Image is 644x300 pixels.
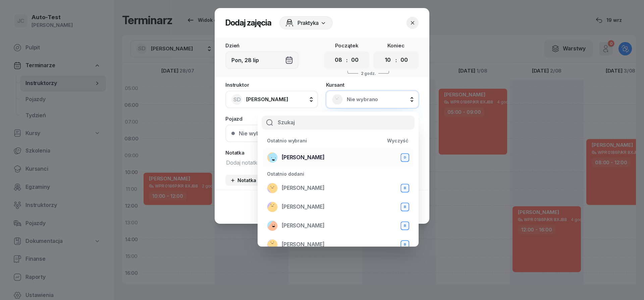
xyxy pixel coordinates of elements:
[402,185,408,191] div: B
[387,138,409,143] div: Wyczyść
[401,155,408,160] div: D
[400,240,409,249] button: B
[282,184,325,192] span: [PERSON_NAME]
[282,153,325,162] span: [PERSON_NAME]
[230,177,277,183] div: Notatka biurowa
[282,203,325,211] span: [PERSON_NAME]
[400,221,409,230] button: B
[233,97,241,102] span: SD
[400,153,409,162] button: D
[246,96,288,102] span: [PERSON_NAME]
[402,204,408,210] div: B
[225,125,419,142] button: Nie wybrano
[225,175,282,186] button: Notatka biurowa
[263,138,307,143] div: Ostatnio wybrani
[267,171,304,177] span: Ostatnio dodani
[400,203,409,211] button: B
[282,221,325,230] span: [PERSON_NAME]
[225,17,271,28] h2: Dodaj zajęcia
[239,131,272,136] div: Nie wybrano
[346,56,347,64] div: :
[395,56,397,64] div: :
[347,95,413,104] span: Nie wybrano
[262,116,415,130] input: Szukaj
[298,19,319,27] span: Praktyka
[400,184,409,192] button: B
[225,91,318,108] button: SD[PERSON_NAME]
[402,223,408,229] div: B
[402,242,408,248] div: B
[282,240,325,249] span: [PERSON_NAME]
[382,135,413,146] button: Wyczyść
